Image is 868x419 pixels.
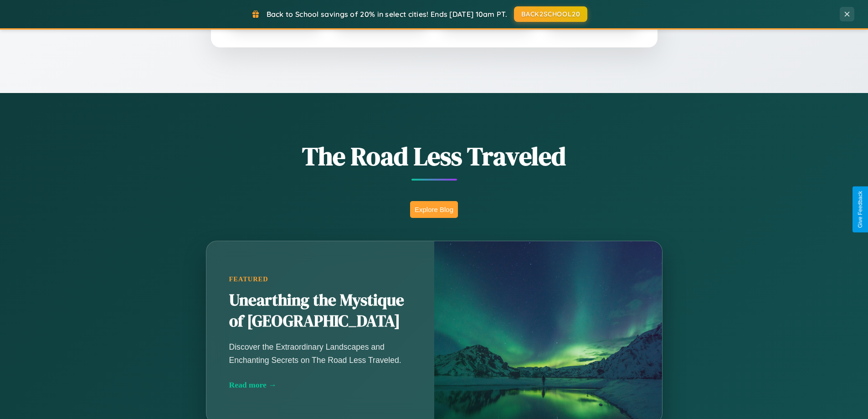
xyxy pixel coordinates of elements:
[514,6,587,22] button: BACK2SCHOOL20
[229,290,411,332] h2: Unearthing the Mystique of [GEOGRAPHIC_DATA]
[410,201,458,218] button: Explore Blog
[161,139,708,174] h1: The Road Less Traveled
[229,380,411,390] div: Read more →
[267,10,507,19] span: Back to School savings of 20% in select cities! Ends [DATE] 10am PT.
[857,191,863,228] div: Give Feedback
[229,341,411,366] p: Discover the Extraordinary Landscapes and Enchanting Secrets on The Road Less Traveled.
[229,275,411,283] div: Featured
